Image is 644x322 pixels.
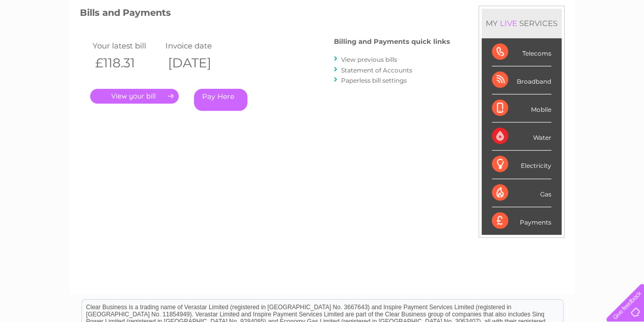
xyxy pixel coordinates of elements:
div: Clear Business is a trading name of Verastar Limited (registered in [GEOGRAPHIC_DATA] No. 3667643... [82,6,563,49]
h4: Billing and Payments quick links [334,38,450,45]
div: Mobile [492,94,551,122]
a: Contact [576,43,601,51]
th: [DATE] [163,53,236,73]
a: Telecoms [519,43,549,51]
a: Energy [490,43,513,51]
div: Payments [492,207,551,235]
td: Invoice date [163,39,236,53]
div: MY SERVICES [482,9,562,38]
div: Telecoms [492,38,551,66]
a: Blog [555,43,570,51]
h3: Bills and Payments [80,6,450,23]
a: Water [465,43,484,51]
a: 0333 014 3131 [452,5,522,18]
a: Pay Here [194,89,247,111]
a: Paperless bill settings [341,77,407,84]
a: View previous bills [341,56,397,63]
th: £118.31 [90,53,163,73]
a: Statement of Accounts [341,66,412,74]
div: Electricity [492,151,551,179]
img: logo.png [22,27,74,58]
div: LIVE [498,18,519,28]
td: Your latest bill [90,39,163,53]
div: Water [492,122,551,151]
a: . [90,89,179,104]
a: Log out [610,43,634,51]
div: Gas [492,179,551,207]
div: Broadband [492,66,551,94]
